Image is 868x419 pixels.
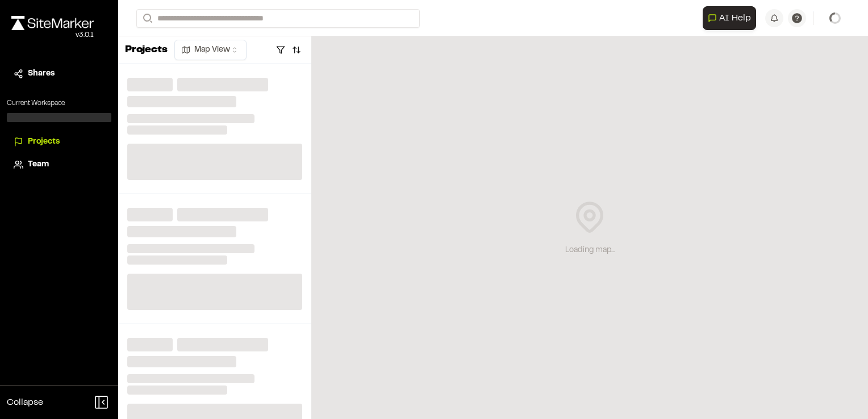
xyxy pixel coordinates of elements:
[719,11,751,25] span: AI Help
[14,136,105,148] a: Projects
[565,244,615,257] div: Loading map...
[11,16,94,30] img: rebrand.png
[14,68,105,80] a: Shares
[28,158,49,171] span: Team
[28,136,60,148] span: Projects
[28,68,55,80] span: Shares
[703,6,761,30] div: Open AI Assistant
[703,6,756,30] button: Open AI Assistant
[7,396,43,409] span: Collapse
[136,9,157,28] button: Search
[11,30,94,40] div: Oh geez...please don't...
[7,98,111,108] p: Current Workspace
[125,43,168,58] p: Projects
[14,158,105,171] a: Team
